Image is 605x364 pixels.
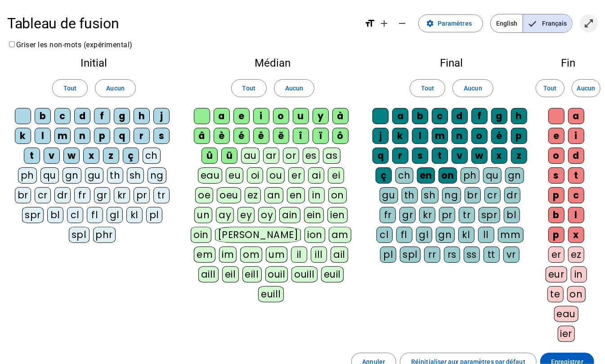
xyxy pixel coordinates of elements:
div: b [412,108,428,124]
div: d [452,108,468,124]
div: k [15,128,31,144]
div: z [103,148,119,164]
div: z [511,148,527,164]
div: in [571,266,587,283]
h2: Fin [546,58,591,68]
div: ier [558,326,575,342]
div: e [233,108,250,124]
div: c [54,108,71,124]
label: Griser les non-mots (expérimental) [7,40,133,49]
div: fr [74,187,90,203]
div: ê [253,128,269,144]
mat-button-toggle-group: Language selection [490,14,573,33]
div: em [194,247,215,263]
div: î [293,128,309,144]
div: ar [263,148,279,164]
div: f [94,108,110,124]
div: on [439,167,457,184]
div: rs [444,247,460,263]
div: ein [304,207,324,223]
div: er [548,247,565,263]
div: m [54,128,71,144]
div: gn [505,167,524,184]
div: h [511,108,527,124]
div: j [153,108,170,124]
div: en [417,167,435,184]
div: ç [123,148,139,164]
div: au [241,148,260,164]
div: s [548,167,565,184]
div: am [329,227,351,243]
div: rr [424,247,440,263]
button: Aucun [274,79,314,97]
div: bl [504,207,520,223]
div: phr [93,227,116,243]
div: c [568,187,584,203]
div: a [568,108,584,124]
span: Aucun [464,83,482,94]
div: kl [458,227,475,243]
div: ng [442,187,461,203]
div: ail [331,247,348,263]
div: tr [459,207,475,223]
div: in [309,187,325,203]
div: spr [479,207,500,223]
div: ouill [291,266,317,283]
div: dr [504,187,520,203]
div: r [392,148,408,164]
div: à [332,108,349,124]
div: mm [498,227,524,243]
div: v [452,148,468,164]
div: qu [483,167,502,184]
div: q [372,148,389,164]
div: on [567,286,586,302]
div: ph [461,167,480,184]
div: o [548,148,565,164]
div: ë [273,128,289,144]
div: o [471,128,488,144]
div: er [288,167,305,184]
div: j [372,128,389,144]
div: gr [94,187,110,203]
button: Aucun [95,79,135,97]
div: en [287,187,305,203]
div: s [412,148,428,164]
div: q [114,128,130,144]
div: g [114,108,130,124]
div: euill [258,286,283,302]
div: or [283,148,299,164]
div: [PERSON_NAME] [215,227,301,243]
span: Paramètres [438,18,472,29]
div: n [74,128,90,144]
div: ouil [265,266,288,283]
div: ien [327,207,348,223]
div: kl [126,207,143,223]
div: spl [69,227,90,243]
div: ng [148,167,166,184]
h2: Médian [188,58,358,68]
div: i [253,108,269,124]
div: eur [546,266,567,283]
div: x [568,227,584,243]
div: fl [87,207,103,223]
div: l [568,207,584,223]
div: aill [198,266,219,283]
div: un [194,207,212,223]
div: ai [308,167,324,184]
div: p [94,128,110,144]
div: gn [63,167,81,184]
div: é [233,128,250,144]
div: s [153,128,170,144]
div: qu [40,167,59,184]
span: Tout [421,83,434,94]
div: gu [380,187,398,203]
div: on [328,187,347,203]
mat-icon: format_size [364,18,375,29]
div: c [432,108,448,124]
div: gn [436,227,455,243]
button: Aucun [572,79,601,97]
div: tr [153,187,170,203]
div: ou [267,167,285,184]
div: ion [305,227,325,243]
div: b [548,207,565,223]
